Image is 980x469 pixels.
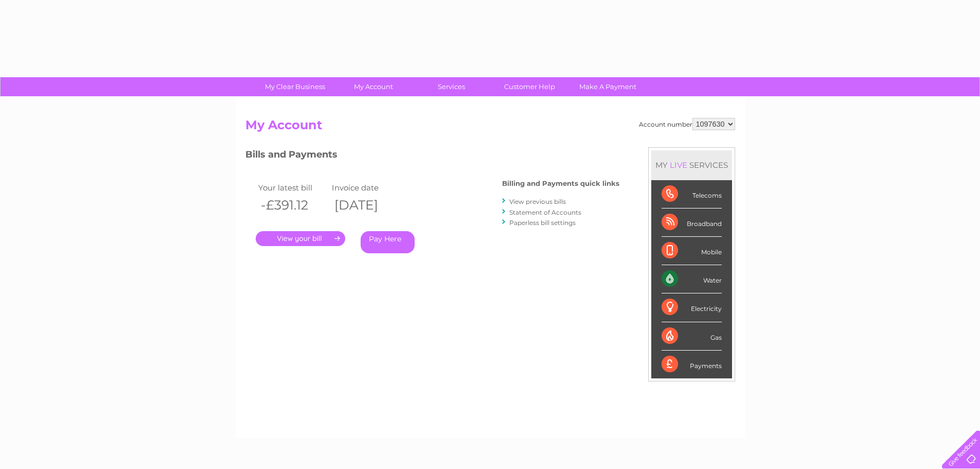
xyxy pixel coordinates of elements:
a: My Clear Business [253,77,337,96]
h4: Billing and Payments quick links [502,180,619,187]
div: Account number [639,118,735,130]
div: Telecoms [662,180,722,209]
div: LIVE [668,160,689,170]
div: Electricity [662,293,722,322]
td: Your latest bill [256,181,330,195]
td: Invoice date [329,181,403,195]
a: My Account [331,77,416,96]
h2: My Account [245,118,735,137]
th: [DATE] [329,195,403,216]
a: Services [409,77,494,96]
a: . [256,231,345,246]
a: Statement of Accounts [509,209,581,216]
a: View previous bills [509,198,566,205]
a: Pay Here [361,231,415,253]
h3: Bills and Payments [245,147,619,165]
a: Make A Payment [565,77,650,96]
div: Broadband [662,209,722,237]
th: -£391.12 [256,195,330,216]
a: Paperless bill settings [509,219,576,227]
div: Mobile [662,237,722,265]
div: MY SERVICES [651,150,732,180]
div: Payments [662,351,722,378]
div: Water [662,265,722,293]
a: Customer Help [487,77,572,96]
div: Gas [662,322,722,351]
